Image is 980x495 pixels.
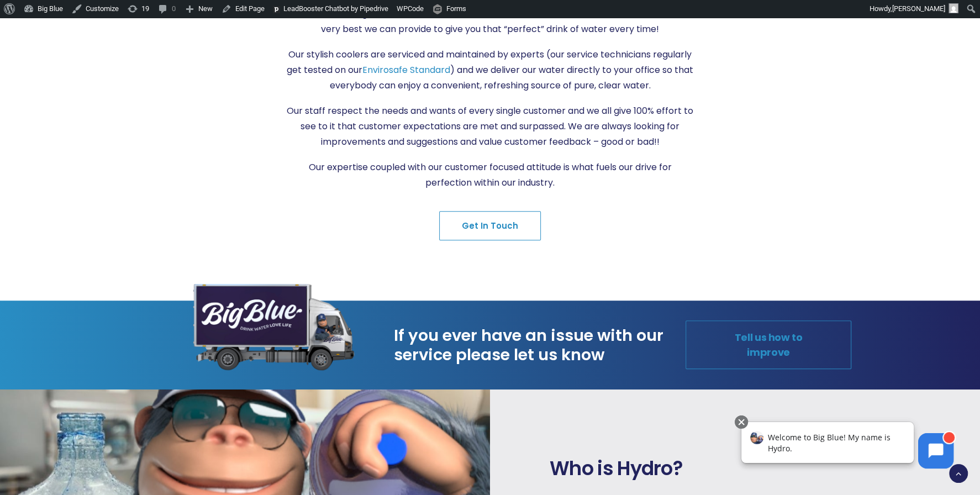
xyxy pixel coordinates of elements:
[38,19,161,40] span: Welcome to Big Blue! My name is Hydro.
[394,326,666,365] span: If you ever have an issue with our service please let us know
[362,64,450,76] a: Envirosafe Standard
[686,320,851,369] a: Tell us how to improve
[730,413,965,480] iframe: Chatbot
[892,4,945,13] span: [PERSON_NAME]
[20,18,34,31] img: Avatar
[550,457,683,480] span: Who is Hydro?
[284,160,696,191] p: Our expertise coupled with our customer focused attitude is what fuels our drive for perfection w...
[439,211,541,240] a: Get in Touch
[273,6,280,13] img: logo.svg
[284,47,696,93] p: Our stylish coolers are serviced and maintained by experts (our service technicians regularly get...
[284,103,696,150] p: Our staff respect the needs and wants of every single customer and we all give 100% effort to see...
